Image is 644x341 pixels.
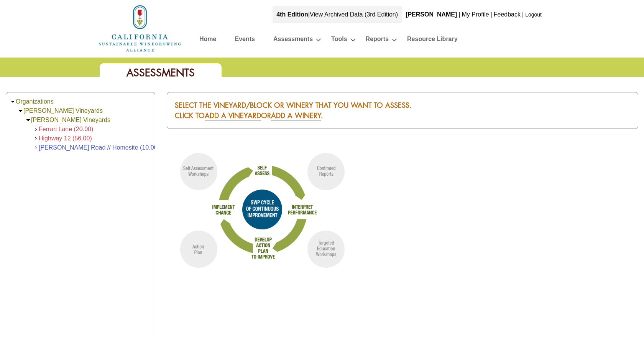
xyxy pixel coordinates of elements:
[18,108,23,114] img: Collapse Robert Lauchland Vineyards
[331,34,347,47] a: Tools
[199,34,216,47] a: Home
[458,6,461,23] div: |
[39,126,93,132] a: Ferrari Lane (20.00)
[366,34,389,47] a: Reports
[39,144,159,151] a: [PERSON_NAME] Road // Homesite (10.00)
[310,11,398,18] a: View Archived Data (3rd Edition)
[167,146,358,273] img: swp_cycle.png
[10,99,16,105] img: Collapse Organizations
[406,11,457,18] b: [PERSON_NAME]
[23,107,103,114] a: [PERSON_NAME] Vineyards
[98,4,182,53] img: logo_cswa2x.png
[205,111,261,120] a: ADD a VINEYARD
[490,6,493,23] div: |
[31,117,110,123] a: [PERSON_NAME] Vineyards
[25,117,31,123] img: Collapse Robert Lauchland Vineyards
[407,34,458,47] a: Resource Library
[271,111,321,120] a: ADD a WINERY
[98,25,182,31] a: Home
[175,100,412,120] span: Select the Vineyard/Block or Winery that you want to assess. Click to or .
[16,98,54,105] a: Organizations
[127,66,195,79] span: Assessments
[235,34,255,47] a: Events
[276,11,308,18] strong: 4th Edition
[521,6,524,23] div: |
[273,34,313,47] a: Assessments
[273,6,402,23] div: |
[494,11,521,18] a: Feedback
[39,135,92,142] a: Highway 12 (56.00)
[462,11,489,18] a: My Profile
[525,12,542,18] a: Logout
